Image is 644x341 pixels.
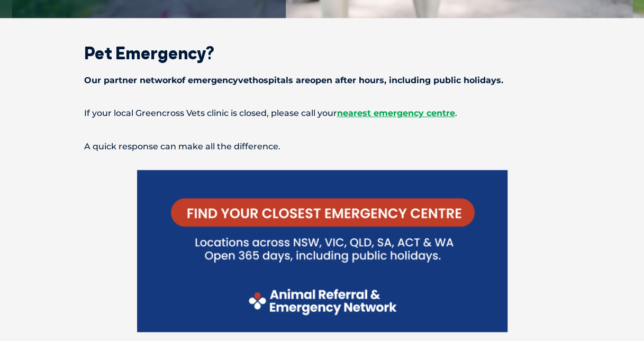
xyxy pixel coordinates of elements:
[137,170,507,331] img: Find your local emergency centre
[177,75,238,85] span: of emergency
[252,75,293,85] span: hospitals
[296,75,310,85] span: are
[455,108,457,118] span: .
[84,75,177,85] span: Our partner network
[84,108,337,118] span: If your local Greencross Vets clinic is closed, please call your
[84,141,280,151] span: A quick response can make all the difference.
[337,108,455,118] a: nearest emergency centre
[310,75,503,85] span: open after hours, including public holidays.
[47,44,597,61] h2: Pet Emergency?
[238,75,252,85] span: vet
